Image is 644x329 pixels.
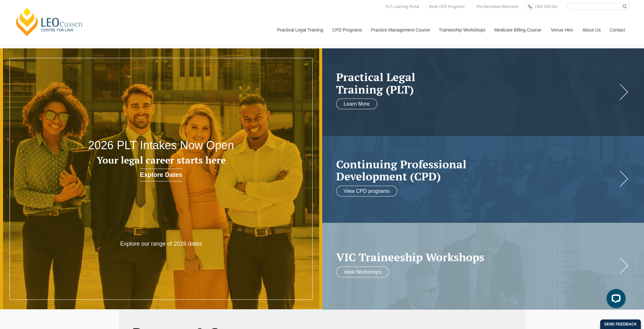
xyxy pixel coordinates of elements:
a: Venue Hire [546,16,578,44]
span: 1300 039 031 [534,4,557,9]
a: Medicare Billing Course [489,16,546,44]
a: PLT Learning Portal [384,3,421,10]
h2: 2026 PLT Intakes Now Open [65,139,258,152]
h2: Continuing Professional Development (CPD) [336,158,618,182]
a: View Workshops [336,266,389,277]
a: CPD Programs [327,16,366,44]
a: About Us [578,16,605,44]
p: Explore our range of 2026 dates [97,240,225,248]
a: Continuing ProfessionalDevelopment (CPD) [336,158,618,182]
a: View CPD programs [336,185,398,196]
a: 1300 039 031 [533,3,559,10]
a: Pre-Recorded Webcasts [475,3,520,10]
a: Book CPD Programs [427,3,466,10]
a: [PERSON_NAME] Centre for Law [14,7,85,37]
a: Learn More [336,99,377,109]
a: Practical Legal Training [272,16,328,44]
a: Practical LegalTraining (PLT) [336,71,618,95]
iframe: LiveChat chat widget [601,286,628,313]
a: Practice Management Course [366,16,434,44]
a: Contact [605,16,630,44]
a: Explore Dates [140,169,182,181]
a: Traineeship Workshops [434,16,489,44]
h3: Your legal career starts here [65,155,258,165]
a: VIC Traineeship Workshops [336,251,618,263]
h2: Practical Legal Training (PLT) [336,71,618,95]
